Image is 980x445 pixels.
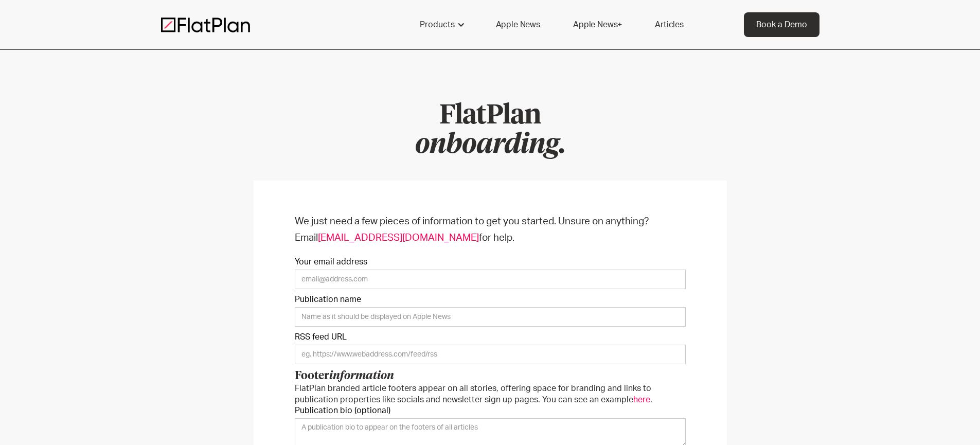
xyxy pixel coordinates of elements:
em: onboarding. [415,132,565,158]
label: Publication name [295,294,686,305]
div: Products [420,19,455,31]
p: We just need a few pieces of information to get you started. Unsure on anything? Email for help. [295,213,686,246]
p: FlatPlan branded article footers appear on all stories, offering space for branding and links to ... [295,383,686,405]
div: Products [407,12,475,37]
a: [EMAIL_ADDRESS][DOMAIN_NAME] [318,233,479,243]
input: email@address.com [295,270,686,289]
a: here [633,396,650,404]
label: RSS feed URL [295,332,686,342]
label: Publication bio (optional) [295,405,686,416]
a: Book a Demo [744,12,819,37]
label: Your email address [295,257,686,267]
em: information [329,370,394,382]
h3: Footer [295,369,686,383]
a: Apple News+ [561,12,634,37]
a: Articles [643,12,696,37]
input: Name as it should be displayed on Apple News [295,307,686,327]
a: Apple News [484,12,553,37]
div: Book a Demo [756,19,807,31]
h1: FlatPlan [161,101,819,160]
input: eg. https://www.webaddress.com/feed/rss [295,345,686,364]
